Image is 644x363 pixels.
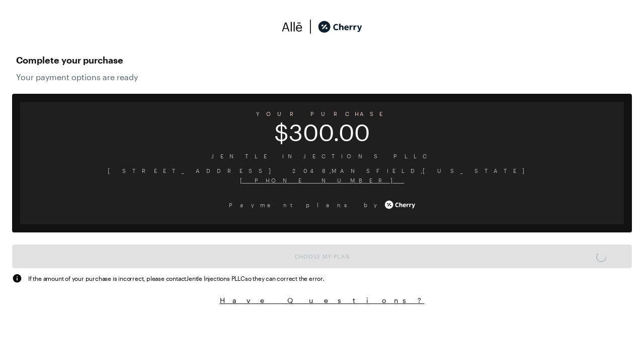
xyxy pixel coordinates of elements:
img: svg%3e [12,273,22,283]
img: svg%3e [282,19,303,34]
span: [STREET_ADDRESS] 2048 , MANSFIELD , [US_STATE] [28,166,616,175]
img: cherry_white_logo-JPerc-yG.svg [385,197,415,212]
button: Choose My Plan [12,245,632,268]
span: $300.00 [20,126,624,139]
button: Have Questions? [12,295,632,305]
span: If the amount of your purchase is incorrect, please contact Jentle Injections PLLC so they can co... [28,274,324,283]
img: svg%3e [303,19,318,34]
span: YOUR PURCHASE [20,107,624,120]
span: Complete your purchase [16,52,628,68]
span: [PHONE_NUMBER] [28,175,616,185]
img: cherry_black_logo-DrOE_MJI.svg [318,19,362,34]
span: Jentle Injections PLLC [28,151,616,161]
span: Payment plans by [229,200,383,210]
span: Your payment options are ready [16,72,628,82]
